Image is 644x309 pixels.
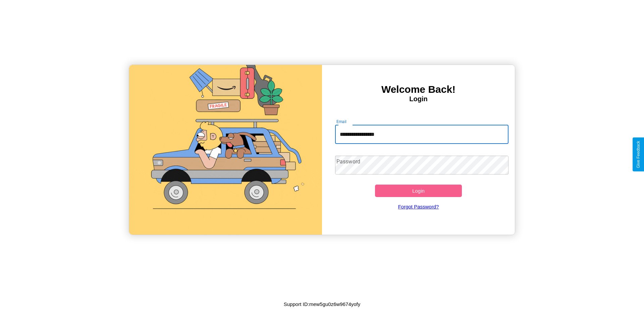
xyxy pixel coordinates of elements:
button: Login [375,185,462,197]
div: Give Feedback [636,141,641,168]
a: Forgot Password? [332,197,505,216]
h4: Login [322,95,515,103]
img: gif [129,65,322,235]
p: Support ID: mew5gu0z6w9674yofy [284,300,360,309]
h3: Welcome Back! [322,84,515,95]
label: Email [336,119,347,124]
